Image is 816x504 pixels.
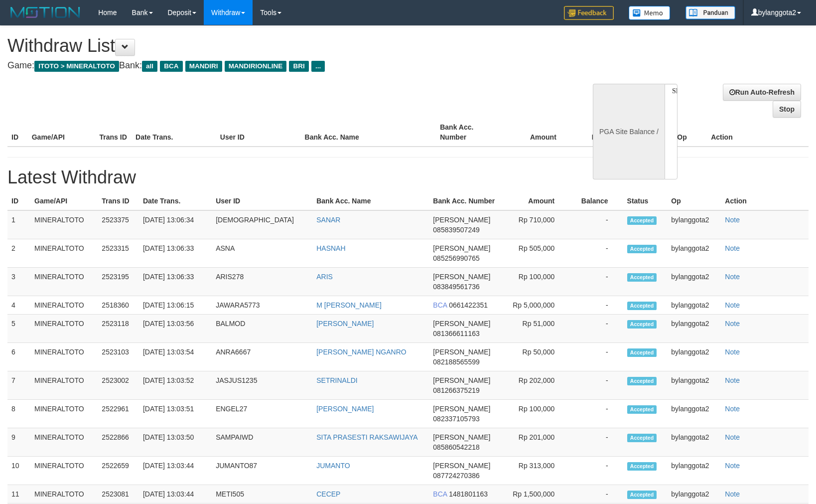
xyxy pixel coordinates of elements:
[98,485,139,504] td: 2523081
[316,376,357,384] a: SETRINALDI
[139,315,212,343] td: [DATE] 13:03:56
[507,239,569,268] td: Rp 505,000
[569,210,623,239] td: -
[98,239,139,268] td: 2523315
[569,296,623,315] td: -
[96,118,132,147] th: Trans ID
[7,61,534,71] h4: Game: Bank:
[507,457,569,485] td: Rp 313,000
[667,371,721,400] td: bylanggota2
[30,485,98,504] td: MINERALTOTO
[216,118,301,147] th: User ID
[507,400,569,428] td: Rp 100,000
[34,61,119,72] span: ITOTO > MINERALTOTO
[507,428,569,457] td: Rp 201,000
[139,239,212,268] td: [DATE] 13:06:33
[7,210,30,239] td: 1
[139,296,212,315] td: [DATE] 13:06:15
[316,216,340,224] a: SANAR
[212,457,312,485] td: JUMANTO87
[667,457,721,485] td: bylanggota2
[98,296,139,315] td: 2518360
[507,371,569,400] td: Rp 202,000
[316,244,345,252] a: HASNAH
[725,216,740,224] a: Note
[316,301,382,309] a: M [PERSON_NAME]
[212,296,312,315] td: JAWARA5773
[316,320,374,328] a: [PERSON_NAME]
[139,457,212,485] td: [DATE] 13:03:44
[289,61,308,72] span: BRI
[139,485,212,504] td: [DATE] 13:03:44
[7,192,30,210] th: ID
[139,192,212,210] th: Date Trans.
[667,210,721,239] td: bylanggota2
[623,192,668,210] th: Status
[139,268,212,296] td: [DATE] 13:06:33
[667,485,721,504] td: bylanggota2
[212,371,312,400] td: JASJUS1235
[725,348,740,356] a: Note
[433,254,479,262] span: 085256990765
[569,400,623,428] td: -
[433,472,479,480] span: 087724270386
[142,61,157,72] span: all
[429,192,506,210] th: Bank Acc. Number
[30,296,98,315] td: MINERALTOTO
[30,210,98,239] td: MINERALTOTO
[773,101,801,118] a: Stop
[212,400,312,428] td: ENGEL27
[28,118,96,147] th: Game/API
[316,348,406,356] a: [PERSON_NAME] NGANRO
[569,428,623,457] td: -
[7,296,30,315] td: 4
[504,118,571,147] th: Amount
[7,118,28,147] th: ID
[507,485,569,504] td: Rp 1,500,000
[667,192,721,210] th: Op
[7,371,30,400] td: 7
[627,434,657,442] span: Accepted
[139,371,212,400] td: [DATE] 13:03:52
[433,301,447,309] span: BCA
[433,415,479,423] span: 082337105793
[212,428,312,457] td: SAMPAIWD
[569,343,623,371] td: -
[725,244,740,252] a: Note
[725,273,740,281] a: Note
[160,61,182,72] span: BCA
[30,239,98,268] td: MINERALTOTO
[507,192,569,210] th: Amount
[433,348,490,356] span: [PERSON_NAME]
[433,376,490,384] span: [PERSON_NAME]
[98,315,139,343] td: 2523118
[98,210,139,239] td: 2523375
[212,268,312,296] td: ARIS278
[301,118,436,147] th: Bank Acc. Name
[7,485,30,504] td: 11
[667,268,721,296] td: bylanggota2
[433,462,490,470] span: [PERSON_NAME]
[627,273,657,282] span: Accepted
[507,343,569,371] td: Rp 50,000
[98,400,139,428] td: 2522961
[449,490,488,498] span: 1481801163
[627,405,657,414] span: Accepted
[627,320,657,329] span: Accepted
[316,273,333,281] a: ARIS
[7,36,534,56] h1: Withdraw List
[436,118,504,147] th: Bank Acc. Number
[569,192,623,210] th: Balance
[311,61,325,72] span: ...
[627,377,657,385] span: Accepted
[30,428,98,457] td: MINERALTOTO
[723,84,801,101] a: Run Auto-Refresh
[725,405,740,413] a: Note
[725,462,740,470] a: Note
[212,315,312,343] td: BALMOD
[507,210,569,239] td: Rp 710,000
[433,273,490,281] span: [PERSON_NAME]
[30,371,98,400] td: MINERALTOTO
[433,443,479,451] span: 085860542218
[139,428,212,457] td: [DATE] 13:03:50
